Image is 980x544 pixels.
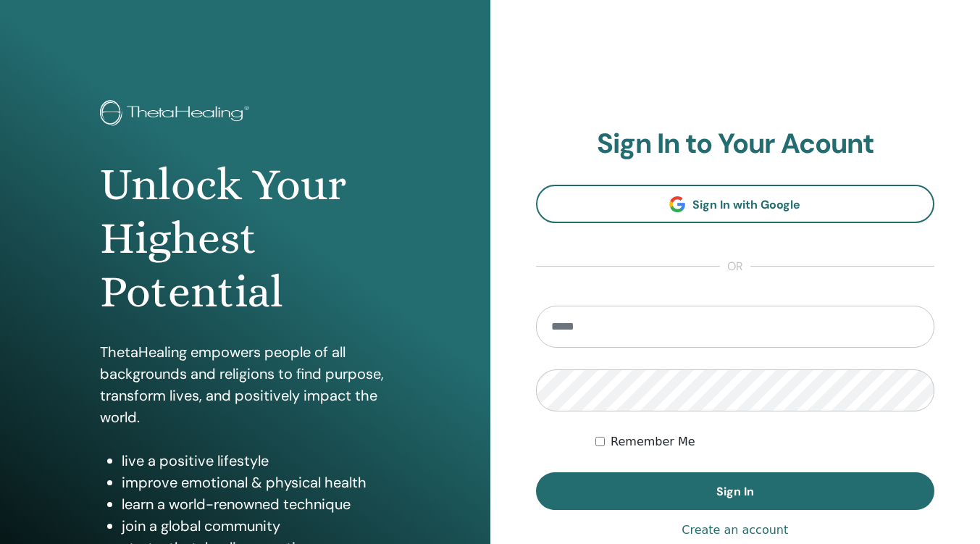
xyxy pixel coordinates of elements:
[536,127,935,161] h2: Sign In to Your Acount
[611,433,695,451] label: Remember Me
[122,450,390,472] li: live a positive lifestyle
[692,197,800,212] span: Sign In with Google
[122,472,390,493] li: improve emotional & physical health
[100,158,390,319] h1: Unlock Your Highest Potential
[682,522,788,539] a: Create an account
[122,515,390,537] li: join a global community
[720,258,750,275] span: or
[716,484,754,499] span: Sign In
[100,341,390,428] p: ThetaHealing empowers people of all backgrounds and religions to find purpose, transform lives, a...
[595,433,934,451] div: Keep me authenticated indefinitely or until I manually logout
[536,185,935,223] a: Sign In with Google
[122,493,390,515] li: learn a world-renowned technique
[536,472,935,510] button: Sign In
